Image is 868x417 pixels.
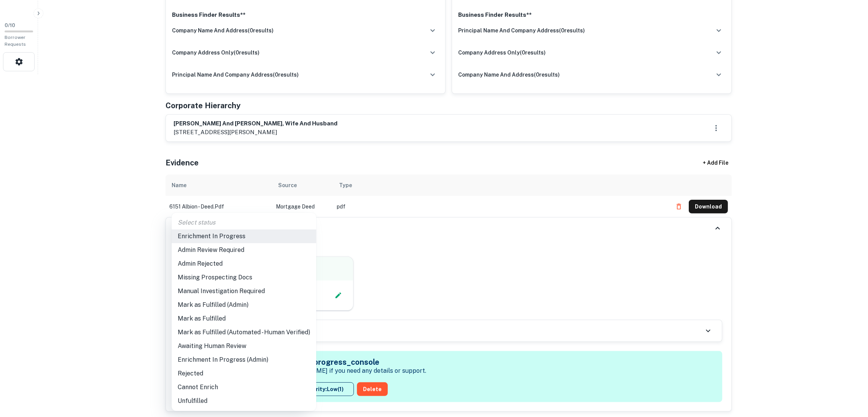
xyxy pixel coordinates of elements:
li: Awaiting Human Review [172,339,316,353]
li: Cannot Enrich [172,380,316,394]
li: Enrichment In Progress (Admin) [172,353,316,367]
li: Rejected [172,367,316,380]
li: Mark as Fulfilled (Automated - Human Verified) [172,326,316,339]
li: Admin Review Required [172,243,316,257]
iframe: Chat Widget [830,356,868,393]
li: Unfulfilled [172,394,316,408]
li: Mark as Fulfilled (Admin) [172,298,316,312]
li: Mark as Fulfilled [172,312,316,326]
li: Admin Rejected [172,257,316,271]
li: Manual Investigation Required [172,284,316,298]
li: Enrichment In Progress [172,229,316,243]
li: Missing Prospecting Docs [172,271,316,284]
